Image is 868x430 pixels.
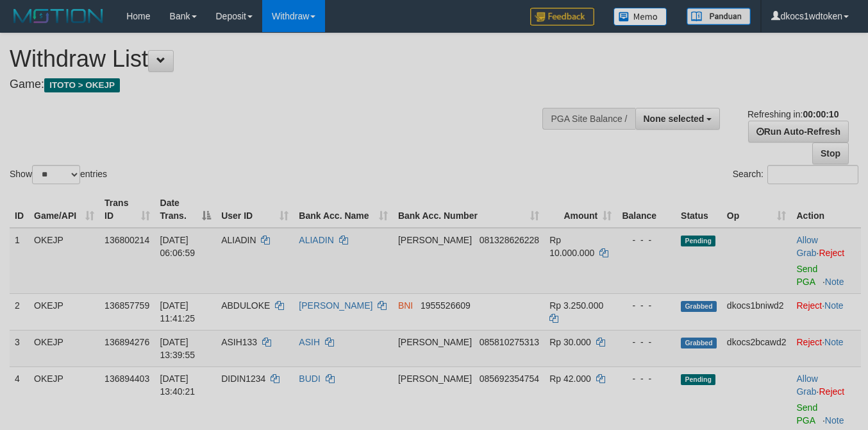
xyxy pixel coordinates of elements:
[681,338,717,348] span: Grabbed
[221,300,270,311] span: ABDULOKE
[10,165,107,184] label: Show entries
[796,374,819,397] span: ·
[29,191,99,228] th: Game/API: activate to sort column ascending
[733,165,858,184] label: Search:
[796,402,817,426] a: Send PGA
[104,235,149,245] span: 136800214
[155,191,217,228] th: Date Trans.: activate to sort column descending
[617,191,676,228] th: Balance
[10,228,29,294] td: 1
[10,191,29,228] th: ID
[10,330,29,366] td: 3
[824,300,844,311] a: Note
[622,299,671,312] div: - - -
[549,300,603,311] span: Rp 3.250.000
[812,142,849,164] a: Stop
[544,191,617,228] th: Amount: activate to sort column ascending
[681,301,717,312] span: Grabbed
[10,6,107,26] img: MOTION_logo.png
[549,374,591,384] span: Rp 42.000
[99,191,154,228] th: Trans ID: activate to sort column ascending
[676,191,722,228] th: Status
[622,336,671,348] div: - - -
[644,114,705,124] span: None selected
[681,236,715,246] span: Pending
[791,293,861,330] td: ·
[622,372,671,385] div: - - -
[160,374,196,397] span: [DATE] 13:40:21
[791,191,861,228] th: Action
[10,293,29,330] td: 2
[104,374,149,384] span: 136894403
[44,78,120,92] span: ITOTO > OKEJP
[10,46,566,72] h1: Withdraw List
[796,300,822,311] a: Reject
[216,191,294,228] th: User ID: activate to sort column ascending
[613,8,667,26] img: Button%20Memo.svg
[32,165,80,184] select: Showentries
[160,300,196,323] span: [DATE] 11:41:25
[681,374,715,385] span: Pending
[635,108,721,130] button: None selected
[398,337,472,347] span: [PERSON_NAME]
[791,228,861,294] td: ·
[747,109,839,119] span: Refreshing in:
[480,337,539,347] span: Copy 085810275313 to clipboard
[299,337,320,347] a: ASIH
[29,293,99,330] td: OKEJP
[825,415,844,426] a: Note
[530,8,594,26] img: Feedback.jpg
[480,374,539,384] span: Copy 085692354754 to clipboard
[160,337,196,360] span: [DATE] 13:39:55
[221,337,257,347] span: ASIH133
[221,235,256,245] span: ALIADIN
[687,8,751,25] img: panduan.png
[796,374,817,397] a: Allow Grab
[299,374,320,384] a: BUDI
[393,191,544,228] th: Bank Acc. Number: activate to sort column ascending
[819,248,845,258] a: Reject
[29,228,99,294] td: OKEJP
[791,330,861,366] td: ·
[221,374,265,384] span: DIDIN1234
[549,235,594,258] span: Rp 10.000.000
[299,235,333,245] a: ALIADIN
[398,374,472,384] span: [PERSON_NAME]
[796,264,817,287] a: Send PGA
[722,293,792,330] td: dkocs1bniwd2
[722,191,792,228] th: Op: activate to sort column ascending
[104,337,149,347] span: 136894276
[10,78,566,91] h4: Game:
[104,300,149,311] span: 136857759
[819,386,845,397] a: Reject
[542,108,635,130] div: PGA Site Balance /
[480,235,539,245] span: Copy 081328626228 to clipboard
[294,191,393,228] th: Bank Acc. Name: activate to sort column ascending
[722,330,792,366] td: dkocs2bcawd2
[796,337,822,347] a: Reject
[421,300,471,311] span: Copy 1955526609 to clipboard
[398,235,472,245] span: [PERSON_NAME]
[796,235,819,258] span: ·
[748,121,849,142] a: Run Auto-Refresh
[796,235,817,258] a: Allow Grab
[549,337,591,347] span: Rp 30.000
[398,300,413,311] span: BNI
[825,277,844,287] a: Note
[299,300,372,311] a: [PERSON_NAME]
[824,337,844,347] a: Note
[29,330,99,366] td: OKEJP
[767,165,858,184] input: Search:
[803,109,839,119] strong: 00:00:10
[160,235,196,258] span: [DATE] 06:06:59
[622,234,671,246] div: - - -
